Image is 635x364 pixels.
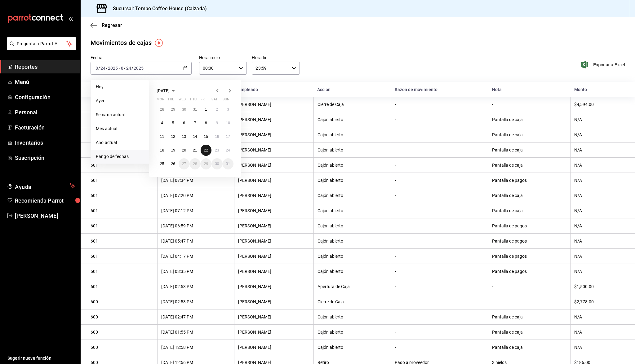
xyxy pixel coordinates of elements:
div: Pantalla de caja [492,314,566,319]
abbr: Sunday [223,97,229,104]
span: Configuración [15,93,75,101]
button: August 2, 2025 [211,104,222,115]
div: [DATE] 02:53 PM [161,299,230,304]
div: Pantalla de caja [492,208,566,213]
div: - [395,284,484,289]
div: - [492,299,566,304]
div: Pantalla de pagos [492,239,566,243]
abbr: July 30, 2025 [182,107,186,112]
button: August 19, 2025 [167,145,178,156]
div: Cajón abierto [317,314,387,319]
div: [PERSON_NAME] [238,299,310,304]
img: Tooltip marker [155,39,163,47]
div: [PERSON_NAME] [238,239,310,243]
abbr: August 21, 2025 [193,148,197,152]
div: - [395,117,484,122]
div: [PERSON_NAME] [238,102,310,107]
span: Año actual [96,139,144,146]
div: - [395,254,484,259]
div: - [492,102,566,107]
button: August 8, 2025 [201,117,211,129]
div: - [395,193,484,198]
div: [PERSON_NAME] [238,178,310,183]
div: N/A [574,193,625,198]
span: Menú [15,78,75,86]
div: 601 [91,208,153,213]
button: July 31, 2025 [189,104,200,115]
abbr: August 11, 2025 [160,134,164,139]
button: July 28, 2025 [157,104,167,115]
div: [DATE] 07:34 PM [161,178,230,183]
div: - [395,102,484,107]
div: 601 [91,163,153,168]
div: N/A [574,178,625,183]
div: [PERSON_NAME] [238,269,310,274]
button: August 10, 2025 [223,117,233,129]
div: N/A [574,223,625,228]
abbr: July 31, 2025 [193,107,197,112]
input: -- [126,66,131,71]
abbr: July 29, 2025 [171,107,175,112]
div: Pantalla de caja [492,345,566,350]
button: August 11, 2025 [157,131,167,142]
div: Pantalla de caja [492,163,566,168]
div: Cajón abierto [317,345,387,350]
button: Exportar a Excel [583,61,625,68]
div: Cajón abierto [317,254,387,259]
span: / [98,66,100,71]
label: Fecha [91,55,192,60]
div: Cajón abierto [317,269,387,274]
div: [PERSON_NAME] [238,132,310,137]
span: Mes actual [96,125,144,132]
button: August 18, 2025 [157,145,167,156]
button: Pregunta a Parrot AI [7,37,76,50]
div: 600 [91,345,153,350]
div: N/A [574,314,625,319]
div: N/A [574,163,625,168]
span: / [131,66,133,71]
abbr: August 25, 2025 [160,162,164,166]
div: [PERSON_NAME] [238,147,310,152]
button: August 3, 2025 [223,104,233,115]
div: N/A [574,208,625,213]
div: Pantalla de caja [492,132,566,137]
a: Pregunta a Parrot AI [4,45,76,51]
div: [PERSON_NAME] [238,163,310,168]
div: [DATE] 01:55 PM [161,330,230,335]
abbr: August 17, 2025 [226,134,230,139]
span: Facturación [15,123,75,132]
div: Pantalla de pagos [492,223,566,228]
input: -- [121,66,124,71]
button: [DATE] [157,87,177,94]
abbr: August 12, 2025 [171,134,175,139]
span: Ayuda [15,182,67,190]
button: August 28, 2025 [189,158,200,169]
input: ---- [108,66,118,71]
abbr: August 29, 2025 [204,162,208,166]
div: [DATE] 04:17 PM [161,254,230,259]
button: August 29, 2025 [201,158,211,169]
div: Pantalla de pagos [492,178,566,183]
div: [PERSON_NAME] [238,345,310,350]
div: [DATE] 02:47 PM [161,314,230,319]
abbr: August 15, 2025 [204,134,208,139]
button: August 9, 2025 [211,117,222,129]
button: August 27, 2025 [179,158,189,169]
button: August 20, 2025 [179,145,189,156]
abbr: Thursday [189,97,196,104]
div: - [395,239,484,243]
button: August 14, 2025 [189,131,200,142]
button: August 16, 2025 [211,131,222,142]
button: August 1, 2025 [201,104,211,115]
abbr: August 1, 2025 [205,107,207,112]
div: Cajón abierto [317,147,387,152]
abbr: Wednesday [179,97,186,104]
input: ---- [133,66,144,71]
abbr: August 20, 2025 [182,148,186,152]
div: N/A [574,330,625,335]
div: 601 [91,254,153,259]
div: Cajón abierto [317,330,387,335]
input: -- [100,66,106,71]
button: August 21, 2025 [189,145,200,156]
